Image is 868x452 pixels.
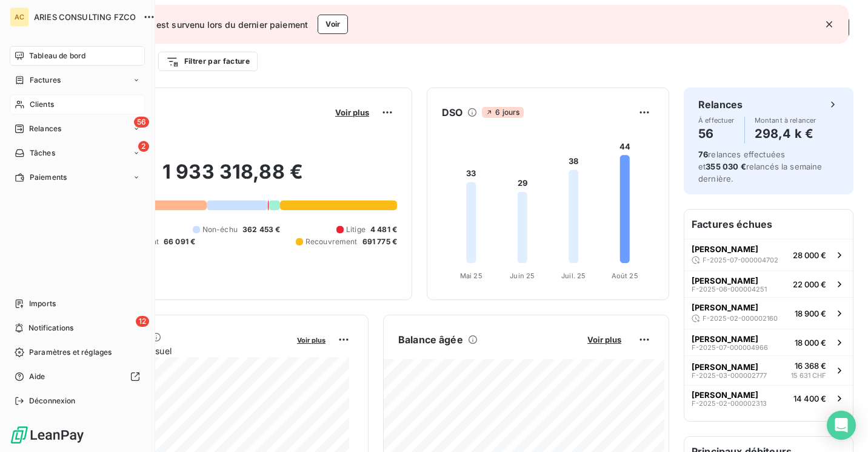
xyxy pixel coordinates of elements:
span: [PERSON_NAME] [692,303,758,312]
button: Voir plus [584,334,625,345]
span: [PERSON_NAME] [692,244,758,254]
span: Voir plus [335,108,369,117]
span: 18 000 € [795,338,826,348]
tspan: Août 25 [612,272,638,280]
tspan: Juin 25 [510,272,535,280]
span: 6 jours [482,107,523,118]
span: À effectuer [698,117,735,124]
a: Clients [10,95,145,114]
span: [PERSON_NAME] [692,334,758,344]
span: 12 [136,316,149,327]
button: [PERSON_NAME]F-2025-02-00000231314 400 € [684,385,853,412]
button: Voir plus [293,334,329,345]
h6: Factures échues [684,210,853,239]
span: F-2025-07-000004702 [703,256,778,264]
span: [PERSON_NAME] [692,390,758,400]
button: [PERSON_NAME]F-2025-07-00000470228 000 € [684,239,853,270]
span: Déconnexion [29,395,76,406]
span: Imports [29,298,56,309]
span: Aide [29,371,45,382]
span: F-2025-03-000002777 [692,372,767,379]
span: [PERSON_NAME] [692,362,758,372]
div: AC [10,7,29,27]
span: Relances [29,123,61,134]
span: Un problème est survenu lors du dernier paiement [101,18,308,31]
span: Litige [346,224,366,235]
button: [PERSON_NAME]F-2025-07-00000496618 000 € [684,329,853,355]
h6: Balance âgée [398,332,463,347]
span: 4 481 € [370,224,397,235]
button: Filtrer par facture [158,52,258,71]
a: 2Tâches [10,143,145,163]
span: Recouvrement [305,236,358,247]
button: [PERSON_NAME]F-2025-02-00000216018 900 € [684,297,853,329]
span: 691 775 € [362,236,397,247]
span: Factures [30,75,61,86]
a: Tableau de bord [10,46,145,66]
span: 66 091 € [164,236,195,247]
span: Clients [30,99,54,110]
span: Montant à relancer [755,117,816,124]
h6: DSO [442,105,462,120]
span: 15 631 CHF [791,371,826,381]
span: F-2025-02-000002313 [692,400,767,407]
button: Voir [318,15,348,34]
a: Imports [10,294,145,313]
span: Tableau de bord [29,50,85,61]
img: Logo LeanPay [10,425,85,445]
h4: 56 [698,124,735,143]
span: Chiffre d'affaires mensuel [68,344,289,357]
span: Paramètres et réglages [29,347,112,358]
tspan: Juil. 25 [561,272,586,280]
h4: 298,4 k € [755,124,816,143]
span: 16 368 € [795,361,826,371]
span: Notifications [28,323,73,334]
span: 2 [138,141,149,152]
div: Open Intercom Messenger [827,411,856,440]
a: Paiements [10,168,145,187]
button: [PERSON_NAME]F-2025-03-00000277716 368 €15 631 CHF [684,355,853,385]
span: 355 030 € [706,162,746,171]
span: 22 000 € [793,279,826,289]
button: Voir plus [332,107,373,118]
span: Non-échu [202,224,238,235]
span: 362 453 € [242,224,280,235]
span: [PERSON_NAME] [692,276,758,286]
a: Factures [10,70,145,90]
a: Paramètres et réglages [10,343,145,362]
span: F-2025-06-000004251 [692,286,767,293]
span: Voir plus [587,335,621,344]
h2: 1 933 318,88 € [68,160,397,196]
span: 18 900 € [795,309,826,318]
span: 76 [698,149,708,159]
span: ARIES CONSULTING FZCO [34,12,136,22]
a: Aide [10,367,145,386]
span: relances effectuées et relancés la semaine dernière. [698,149,823,183]
span: Tâches [30,148,55,159]
tspan: Mai 25 [460,272,482,280]
span: 56 [134,117,149,128]
span: Voir plus [297,336,326,344]
span: 28 000 € [793,250,826,260]
h6: Relances [698,97,743,112]
a: 56Relances [10,119,145,139]
button: [PERSON_NAME]F-2025-06-00000425122 000 € [684,270,853,297]
span: F-2025-07-000004966 [692,344,768,351]
span: F-2025-02-000002160 [703,315,778,322]
span: Paiements [30,172,67,183]
span: 14 400 € [793,394,826,403]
